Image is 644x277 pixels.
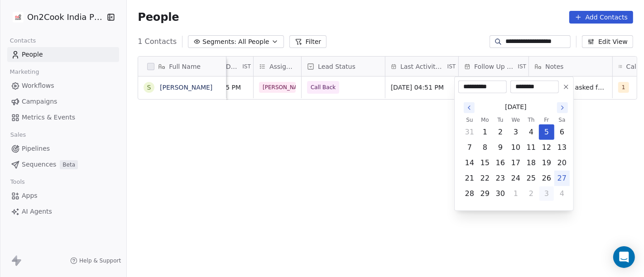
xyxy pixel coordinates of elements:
button: Thursday, September 4th, 2025 [524,125,538,139]
button: Monday, September 29th, 2025 [478,186,492,201]
button: Thursday, September 18th, 2025 [524,156,538,170]
button: Tuesday, September 23rd, 2025 [493,171,508,186]
th: Sunday [462,115,477,124]
button: Friday, September 19th, 2025 [539,156,554,170]
button: Monday, September 8th, 2025 [478,140,492,155]
button: Wednesday, September 24th, 2025 [509,171,523,186]
button: Go to the Next Month [557,102,568,113]
button: Saturday, September 20th, 2025 [555,156,569,170]
button: Go to the Previous Month [464,102,475,113]
button: Sunday, September 21st, 2025 [462,171,477,186]
button: Sunday, September 14th, 2025 [462,156,477,170]
button: Friday, October 3rd, 2025 [539,186,554,201]
button: Wednesday, September 17th, 2025 [509,156,523,170]
button: Friday, September 5th, 2025, selected [539,125,554,139]
button: Wednesday, September 3rd, 2025 [509,125,523,139]
button: Thursday, September 25th, 2025 [524,171,538,186]
button: Monday, September 22nd, 2025 [478,171,492,186]
button: Friday, September 12th, 2025 [539,140,554,155]
button: Tuesday, September 16th, 2025 [493,156,508,170]
button: Tuesday, September 30th, 2025 [493,186,508,201]
button: Thursday, September 11th, 2025 [524,140,538,155]
button: Sunday, August 31st, 2025 [462,125,477,139]
button: Today, Saturday, September 27th, 2025 [555,171,569,186]
th: Thursday [524,115,539,124]
th: Monday [477,115,493,124]
button: Wednesday, September 10th, 2025 [509,140,523,155]
th: Tuesday [493,115,508,124]
table: September 2025 [462,115,570,201]
button: Sunday, September 28th, 2025 [462,186,477,201]
span: [DATE] [505,102,526,112]
th: Friday [539,115,554,124]
button: Monday, September 15th, 2025 [478,156,492,170]
button: Tuesday, September 2nd, 2025 [493,125,508,139]
button: Thursday, October 2nd, 2025 [524,186,538,201]
button: Saturday, September 13th, 2025 [555,140,569,155]
th: Wednesday [508,115,524,124]
th: Saturday [554,115,570,124]
button: Saturday, October 4th, 2025 [555,186,569,201]
button: Saturday, September 6th, 2025 [555,125,569,139]
button: Monday, September 1st, 2025 [478,125,492,139]
button: Wednesday, October 1st, 2025 [509,186,523,201]
button: Friday, September 26th, 2025 [539,171,554,186]
button: Tuesday, September 9th, 2025 [493,140,508,155]
button: Sunday, September 7th, 2025 [462,140,477,155]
